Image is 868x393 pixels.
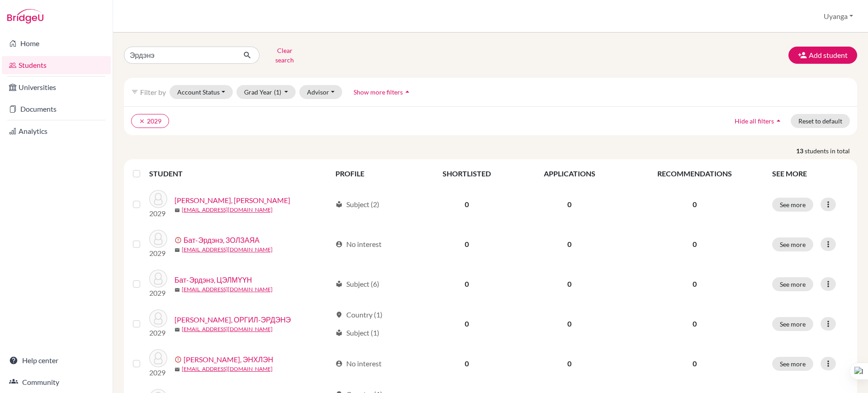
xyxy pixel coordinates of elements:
p: 2029 [149,288,167,298]
strong: 13 [796,146,805,156]
span: mail [175,287,180,293]
input: Find student by name... [124,47,236,64]
td: 0 [517,264,622,304]
div: Country (1) [335,309,382,320]
a: Home [2,34,111,52]
span: Filter by [140,88,166,96]
td: 0 [517,304,622,344]
a: Бат-Эрдэнэ, ЦЭЛМҮҮН [175,275,252,285]
img: Ган-Эрдэнэ, ЭНХЛЭН [149,349,167,367]
a: Help center [2,351,111,369]
a: [EMAIL_ADDRESS][DOMAIN_NAME] [182,365,273,373]
td: 0 [417,264,517,304]
p: 0 [628,239,761,250]
button: Grad Year(1) [236,85,296,99]
button: Clear search [259,43,310,67]
span: mail [175,327,180,332]
th: SEE MORE [767,163,854,185]
span: local_library [335,201,343,208]
p: 0 [628,199,761,210]
i: filter_list [131,88,138,95]
div: No interest [335,239,382,250]
td: 0 [417,304,517,344]
td: 0 [517,185,622,224]
span: Show more filters [354,88,403,96]
button: Uyanga [820,8,857,25]
th: RECOMMENDATIONS [623,163,767,185]
button: See more [772,277,813,291]
img: Бат-Эрдэнэ, ЦЭЛМҮҮН [149,270,167,288]
th: STUDENT [149,163,330,185]
button: Hide all filtersarrow_drop_up [727,114,791,128]
img: Bridge-U [7,9,43,24]
a: [EMAIL_ADDRESS][DOMAIN_NAME] [182,246,273,254]
a: [EMAIL_ADDRESS][DOMAIN_NAME] [182,325,273,333]
p: 2029 [149,327,167,338]
button: Advisor [299,85,342,99]
button: See more [772,198,813,212]
span: local_library [335,280,343,288]
a: [PERSON_NAME], ОРГИЛ-ЭРДЭНЭ [175,314,291,325]
div: No interest [335,358,382,369]
button: Show more filtersarrow_drop_up [346,85,420,99]
p: 0 [628,358,761,369]
a: Students [2,56,111,74]
i: arrow_drop_up [774,116,783,125]
a: [EMAIL_ADDRESS][DOMAIN_NAME] [182,285,273,294]
img: Бат-Эрдэнэ, ЗОЛЗАЯА [149,230,167,248]
a: Бат-Эрдэнэ, ЗОЛЗАЯА [184,235,259,246]
span: error_outline [175,356,184,363]
button: Account Status [170,85,233,99]
a: Universities [2,78,111,96]
button: See more [772,317,813,331]
th: PROFILE [330,163,417,185]
a: [PERSON_NAME], ЭНХЛЭН [184,354,273,365]
span: (1) [274,88,281,96]
td: 0 [417,344,517,384]
i: arrow_drop_up [403,87,412,96]
p: 0 [628,318,761,329]
div: Subject (1) [335,327,379,338]
td: 0 [517,224,622,264]
a: [EMAIL_ADDRESS][DOMAIN_NAME] [182,206,273,214]
button: Add student [788,47,857,64]
span: account_circle [335,360,343,367]
span: mail [175,208,180,213]
div: Subject (2) [335,199,379,210]
span: mail [175,367,180,372]
i: clear [139,118,145,124]
p: 2029 [149,248,167,259]
p: 0 [628,279,761,289]
a: Documents [2,100,111,118]
td: 0 [417,224,517,264]
th: SHORTLISTED [417,163,517,185]
span: account_circle [335,241,343,248]
a: [PERSON_NAME], [PERSON_NAME] [175,195,290,206]
button: See more [772,237,813,251]
button: Reset to default [791,114,850,128]
span: error_outline [175,237,184,244]
a: Analytics [2,122,111,140]
div: Subject (6) [335,279,379,289]
span: local_library [335,329,343,336]
span: students in total [805,146,857,156]
p: 2029 [149,367,167,378]
span: location_on [335,311,343,318]
button: clear2029 [131,114,169,128]
img: Болд, ОРГИЛ-ЭРДЭНЭ [149,309,167,327]
a: Community [2,373,111,391]
span: Hide all filters [735,117,774,125]
td: 0 [517,344,622,384]
td: 0 [417,185,517,224]
img: Амар-Эрдэнэ, АМИН-ЭРДЭНЭ [149,190,167,208]
span: mail [175,247,180,253]
button: See more [772,357,813,371]
p: 2029 [149,208,167,219]
th: APPLICATIONS [517,163,622,185]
